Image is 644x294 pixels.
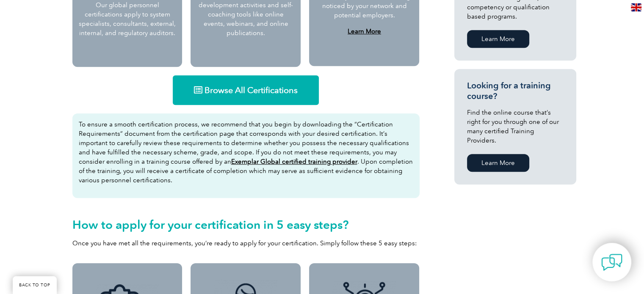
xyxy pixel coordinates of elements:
[13,276,57,294] a: BACK TO TOP
[79,0,176,38] p: Our global personnel certifications apply to system specialists, consultants, external, internal,...
[467,80,564,102] h3: Looking for a training course?
[205,86,298,94] span: Browse All Certifications
[467,30,529,48] a: Learn More
[231,158,357,165] a: Exemplar Global certified training provider
[631,3,641,11] img: en
[173,75,319,105] a: Browse All Certifications
[601,252,622,273] img: contact-chat.png
[79,120,413,185] p: To ensure a smooth certification process, we recommend that you begin by downloading the “Certifi...
[72,218,420,231] h2: How to apply for your certification in 5 easy steps?
[348,27,381,35] a: Learn More
[72,239,420,248] p: Once you have met all the requirements, you’re ready to apply for your certification. Simply foll...
[467,154,529,172] a: Learn More
[467,108,564,145] p: Find the online course that’s right for you through one of our many certified Training Providers.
